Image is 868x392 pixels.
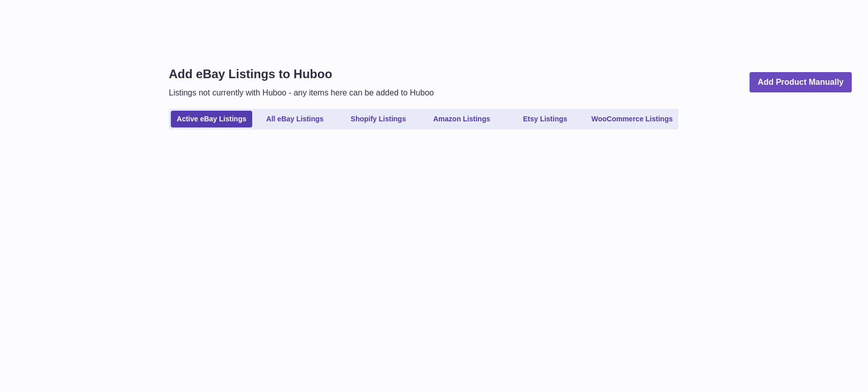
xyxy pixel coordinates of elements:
a: Etsy Listings [504,111,586,127]
h1: Add eBay Listings to Huboo [169,66,434,82]
a: Shopify Listings [338,111,419,127]
a: Active eBay Listings [171,111,252,127]
a: WooCommerce Listings [588,111,676,127]
a: Add Product Manually [750,72,852,93]
a: All eBay Listings [254,111,336,127]
p: Listings not currently with Huboo - any items here can be added to Huboo [169,87,434,99]
a: Amazon Listings [421,111,502,127]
